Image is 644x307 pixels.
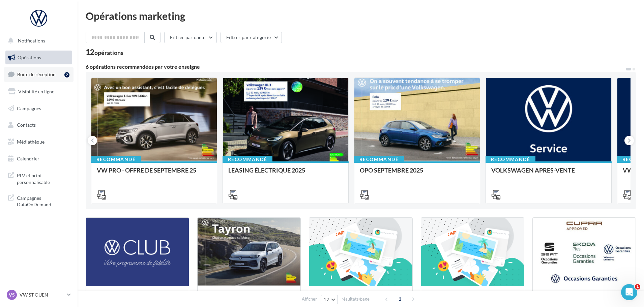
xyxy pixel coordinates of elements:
button: Filtrer par catégorie [221,32,282,43]
span: Calendrier [17,156,39,161]
iframe: Intercom live chat [621,284,637,300]
div: opérations [94,50,123,56]
a: Campagnes [4,101,74,116]
div: VW PRO - OFFRE DE SEPTEMBRE 25 [97,167,211,180]
span: Visibilité en ligne [18,89,54,94]
div: Recommandé [91,156,141,163]
button: Notifications [4,34,71,48]
span: 12 [324,297,329,302]
span: Afficher [302,296,317,302]
div: 12 [86,49,123,56]
span: Campagnes DataOnDemand [17,193,69,208]
span: Médiathèque [17,139,45,145]
span: PLV et print personnalisable [17,171,69,185]
div: OPO SEPTEMBRE 2025 [360,167,474,180]
span: Notifications [18,38,45,43]
div: 2 [64,72,69,78]
span: Boîte de réception [17,71,56,77]
a: Visibilité en ligne [4,85,74,99]
a: Calendrier [4,152,74,166]
a: Boîte de réception2 [4,67,74,82]
div: VOLKSWAGEN APRES-VENTE [491,167,606,180]
p: VW ST OUEN [20,291,64,298]
a: Médiathèque [4,135,74,149]
span: 1 [394,294,405,304]
span: 1 [635,284,640,289]
div: LEASING ÉLECTRIQUE 2025 [228,167,343,180]
div: Opérations marketing [86,11,636,21]
a: Contacts [4,118,74,132]
span: Campagnes [17,105,41,111]
span: VS [9,291,15,298]
div: Recommandé [486,156,535,163]
button: Filtrer par canal [164,32,217,43]
a: VS VW ST OUEN [5,288,72,301]
a: Campagnes DataOnDemand [4,191,74,211]
a: Opérations [4,51,74,65]
span: Opérations [18,55,41,60]
div: 6 opérations recommandées par votre enseigne [86,64,625,69]
span: résultats/page [342,296,370,302]
div: Recommandé [354,156,404,163]
a: PLV et print personnalisable [4,168,74,188]
div: Recommandé [223,156,272,163]
button: 12 [321,295,338,304]
span: Contacts [17,122,36,128]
